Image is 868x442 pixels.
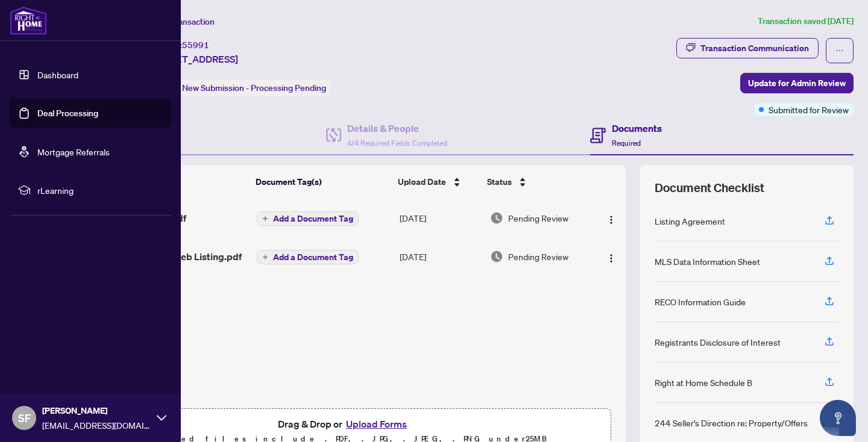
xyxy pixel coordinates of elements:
span: ellipsis [835,46,844,55]
span: View Transaction [150,16,215,27]
h4: Details & People [347,121,447,135]
th: Status [482,165,591,199]
span: 4/4 Required Fields Completed [347,139,447,148]
span: Document Checklist [655,179,764,196]
img: Document Status [490,250,503,263]
span: [STREET_ADDRESS] [149,52,238,66]
button: Add a Document Tag [257,250,359,264]
img: logo [10,6,47,35]
span: rLearning [37,184,163,197]
td: [DATE] [395,199,485,237]
span: Add a Document Tag [273,253,353,261]
td: [DATE] [395,237,485,276]
a: Dashboard [37,69,78,80]
article: Transaction saved [DATE] [758,14,854,28]
span: 55991 [182,40,209,51]
span: [EMAIL_ADDRESS][DOMAIN_NAME] [42,419,151,432]
span: Pending Review [508,250,568,263]
button: Add a Document Tag [257,249,359,265]
button: Logo [602,208,621,228]
button: Add a Document Tag [257,211,359,226]
span: plus [262,254,268,260]
th: Upload Date [393,165,483,199]
th: Document Tag(s) [251,165,393,199]
div: Right at Home Schedule B [655,376,752,389]
div: Status: [149,79,331,96]
button: Update for Admin Review [740,73,854,93]
button: Transaction Communication [676,38,819,58]
span: plus [262,216,268,222]
button: Add a Document Tag [257,211,359,226]
a: Mortgage Referrals [37,146,110,157]
span: Required [612,139,641,148]
img: Document Status [490,211,503,225]
span: New Submission - Processing Pending [182,82,326,93]
span: Add a Document Tag [273,214,353,223]
a: Deal Processing [37,108,98,119]
span: SF [18,409,31,426]
div: RECO Information Guide [655,295,746,308]
div: 244 Seller’s Direction re: Property/Offers [655,416,808,429]
span: Status [487,175,512,188]
span: Upload Date [398,175,446,188]
span: Pending Review [508,211,568,225]
div: Listing Agreement [655,214,725,228]
button: Upload Forms [342,416,410,432]
div: Transaction Communication [700,39,809,58]
span: Drag & Drop or [278,416,410,432]
button: Logo [602,247,621,266]
span: Submitted for Review [769,103,849,116]
img: Logo [606,254,616,263]
span: Update for Admin Review [748,73,846,93]
button: Open asap [820,400,856,436]
div: Registrants Disclosure of Interest [655,335,781,349]
img: Logo [606,215,616,225]
span: [PERSON_NAME] [42,404,151,417]
div: MLS Data Information Sheet [655,255,760,268]
h4: Documents [612,121,662,135]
